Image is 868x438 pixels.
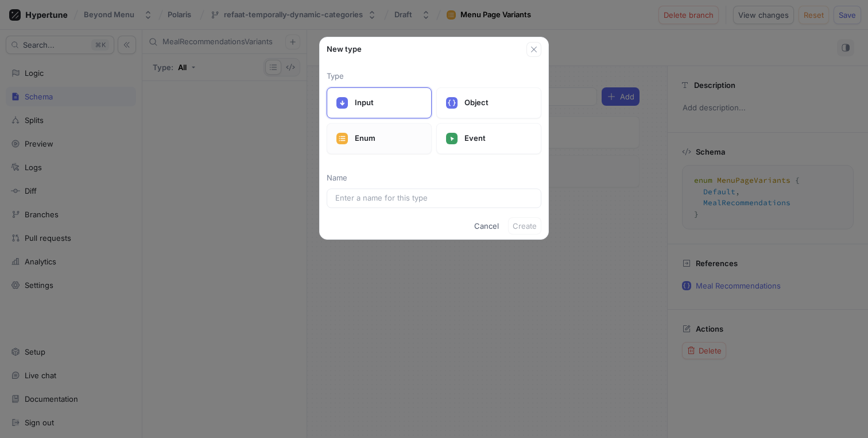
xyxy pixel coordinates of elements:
p: New type [327,44,362,55]
p: Event [464,133,532,144]
button: Cancel [470,217,503,235]
p: Name [327,172,541,184]
p: Input [355,97,422,109]
p: Object [464,97,532,109]
span: Cancel [474,222,499,229]
span: Create [513,222,537,229]
p: Type [327,71,541,82]
input: Enter a name for this type [335,193,533,204]
p: Enum [355,133,422,144]
button: Create [508,217,541,235]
